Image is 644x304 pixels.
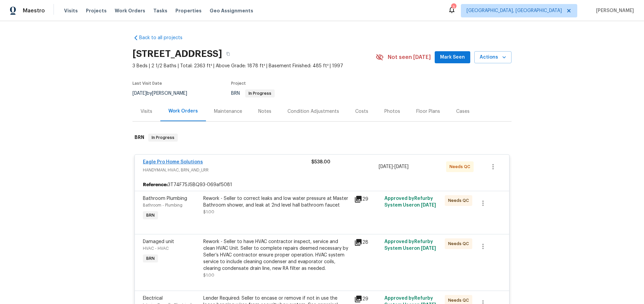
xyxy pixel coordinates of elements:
[203,273,214,277] span: $1.00
[132,51,222,57] h2: [STREET_ADDRESS]
[435,51,470,64] button: Mark Seen
[354,295,380,303] div: 29
[480,53,506,62] span: Actions
[203,210,214,214] span: $1.00
[467,7,562,14] span: [GEOGRAPHIC_DATA], [GEOGRAPHIC_DATA]
[23,7,45,14] span: Maestro
[210,7,253,14] span: Geo Assignments
[474,51,512,64] button: Actions
[258,108,271,115] div: Notes
[354,238,380,246] div: 28
[287,108,339,115] div: Condition Adjustments
[132,127,512,148] div: BRN In Progress
[451,4,456,11] div: 3
[144,255,157,262] span: BRN
[64,7,78,14] span: Visits
[214,108,242,115] div: Maintenance
[135,179,509,191] div: 3T74F75JSBQ93-069af5081
[448,297,472,304] span: Needs QC
[354,195,380,203] div: 29
[143,181,168,188] b: Reference:
[144,212,157,219] span: BRN
[115,7,145,14] span: Work Orders
[246,91,274,95] span: In Progress
[153,8,167,13] span: Tasks
[132,34,197,41] a: Back to all projects
[132,89,195,97] div: by [PERSON_NAME]
[456,108,470,115] div: Cases
[143,239,174,244] span: Damaged unit
[222,48,234,60] button: Copy Address
[143,203,182,207] span: Bathroom - Plumbing
[231,81,246,85] span: Project
[143,196,187,201] span: Bathroom Plumbing
[379,163,409,170] span: -
[231,91,275,96] span: BRN
[143,296,163,301] span: Electrical
[149,134,177,141] span: In Progress
[421,246,436,251] span: [DATE]
[143,160,203,164] a: Eagle Pro Home Solutions
[355,108,368,115] div: Costs
[132,63,376,69] span: 3 Beds | 2 1/2 Baths | Total: 2363 ft² | Above Grade: 1878 ft² | Basement Finished: 485 ft² | 1997
[203,238,350,272] div: Rework - Seller to have HVAC contractor inspect, service and clean HVAC Unit. Seller to complete ...
[448,197,472,204] span: Needs QC
[135,134,144,142] h6: BRN
[421,203,436,208] span: [DATE]
[593,7,634,14] span: [PERSON_NAME]
[448,240,472,247] span: Needs QC
[384,239,436,251] span: Approved by Refurby System User on
[384,196,436,208] span: Approved by Refurby System User on
[388,54,431,61] span: Not seen [DATE]
[168,108,198,115] div: Work Orders
[141,108,152,115] div: Visits
[132,81,162,85] span: Last Visit Date
[203,195,350,209] div: Rework - Seller to correct leaks and low water pressure at Master Bathroom shower, and leak at 2n...
[384,108,400,115] div: Photos
[132,91,147,96] span: [DATE]
[143,246,169,250] span: HVAC - HVAC
[379,164,393,169] span: [DATE]
[311,160,330,164] span: $538.00
[394,164,409,169] span: [DATE]
[449,163,473,170] span: Needs QC
[175,7,202,14] span: Properties
[416,108,440,115] div: Floor Plans
[86,7,107,14] span: Projects
[440,53,465,62] span: Mark Seen
[143,167,311,173] span: HANDYMAN, HVAC, BRN_AND_LRR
